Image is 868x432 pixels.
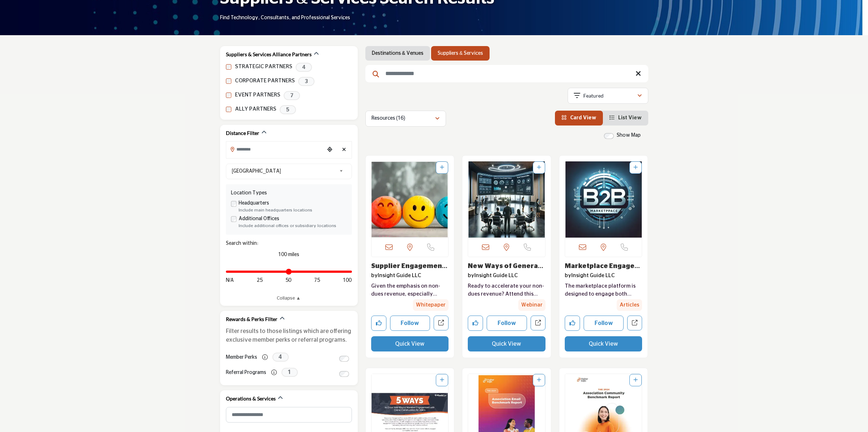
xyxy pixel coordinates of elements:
a: View List [609,115,642,120]
a: View details about insight-guide [565,263,641,277]
input: Search Keyword [365,65,648,82]
button: Follow [584,316,624,331]
img: Marketplace Engagement Strategy listing image [565,161,642,238]
button: Quick View [468,336,545,351]
img: New Ways of Generating Non-Dues Revenue listing image [468,161,545,238]
span: 5 [280,105,296,114]
button: Quick View [565,336,642,351]
input: STRATEGIC PARTNERS checkbox [226,64,231,70]
label: Referral Programs [226,366,266,379]
span: 4 [296,63,312,72]
div: Include additional offices or subsidiary locations [239,223,347,229]
a: Add To List For Resource [633,165,638,170]
a: Add To List For Resource [440,378,444,383]
h2: Suppliers & Services Alliance Partners [226,51,312,58]
label: Headquarters [239,199,269,207]
div: Clear search location [339,142,350,158]
h2: Distance Filter [226,129,259,137]
button: Quick View [371,336,449,351]
p: Find Technology, Consultants, and Professional Services [220,15,350,22]
button: Featured [568,88,648,104]
h4: by [565,272,642,279]
label: STRATEGIC PARTNERS [235,63,292,71]
span: 25 [257,277,263,284]
a: View details about insight-guide [565,161,642,238]
a: View details about insight-guide [371,263,447,277]
a: Add To List For Resource [537,165,541,170]
h4: by [468,272,545,279]
button: Follow [487,316,527,331]
input: Switch to Member Perks [339,356,349,362]
span: 100 miles [278,252,299,257]
label: Member Perks [226,351,257,364]
a: Insight Guide LLC [474,273,518,278]
span: 1 [281,368,298,377]
span: 4 [272,353,289,362]
img: Supplier Engagement Survey Results listing image [372,161,449,238]
button: Like Resources [371,316,386,331]
span: Card View [570,115,596,120]
label: CORPORATE PARTNERS [235,77,295,85]
span: N/A [226,277,234,284]
span: List View [618,115,642,120]
a: Open Resources [627,316,642,330]
input: Switch to Referral Programs [339,371,349,377]
button: Resources (16) [365,111,446,127]
span: 3 [298,77,315,86]
span: Articles [617,299,642,311]
h2: Rewards & Perks Filter [226,316,277,323]
button: Like Resources [468,316,483,331]
li: Card View [555,111,603,126]
div: Search within: [226,240,352,247]
div: Include main headquarters locations [239,207,347,214]
h3: Marketplace Engagement Strategy [565,263,642,271]
p: Filter results to those listings which are offering exclusive member perks or referral programs. [226,327,352,344]
a: Open Resources [531,316,545,330]
h4: by [371,272,449,279]
a: View details about insight-guide [468,263,543,277]
a: The marketplace platform is designed to engage both members and suppliers and is designed to exte... [565,282,642,299]
a: Ready to accelerate your non-dues revenue? Attend this webinar to hear about new ways of disrupti... [468,282,545,299]
input: Search Location [226,142,324,156]
span: 7 [284,91,300,100]
a: Collapse ▲ [226,295,352,302]
a: Given the emphasis on non-dues revenue, especially sponsorships post-pandemic, we wanted to exami... [371,282,449,299]
a: Add To List For Resource [537,378,541,383]
span: 100 [343,277,352,284]
div: Location Types [231,189,347,197]
h3: New Ways of Generating Non-Dues Revenue [468,263,545,271]
span: Webinar [518,299,545,311]
span: [GEOGRAPHIC_DATA] [232,167,336,176]
a: Suppliers & Services [438,50,483,57]
input: CORPORATE PARTNERS checkbox [226,78,231,84]
span: 50 [285,277,291,284]
h2: Operations & Services [226,395,276,402]
input: ALLY PARTNERS checkbox [226,107,231,112]
a: Insight Guide LLC [378,273,421,278]
button: Follow [390,316,430,331]
button: Like Resources [565,316,580,331]
a: Add To List For Resource [440,165,444,170]
div: Choose your current location [324,142,335,158]
h3: Supplier Engagement Survey Results [371,263,449,271]
a: Add To List For Resource [633,378,638,383]
a: Insight Guide LLC [571,273,615,278]
label: Show Map [617,132,641,139]
span: 75 [314,277,320,284]
a: View details about insight-guide [372,161,449,238]
input: Search Category [226,407,352,423]
a: Destinations & Venues [372,50,423,57]
a: Open Resources [434,316,449,330]
label: ALLY PARTNERS [235,105,276,114]
li: List View [603,111,648,126]
a: View Card [561,115,596,120]
a: View details about insight-guide [468,161,545,238]
input: EVENT PARTNERS checkbox [226,92,231,98]
label: Additional Offices [239,215,279,223]
p: Featured [583,92,604,99]
label: EVENT PARTNERS [235,91,280,99]
p: Resources (16) [372,115,405,122]
span: Whitepaper [413,299,449,311]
